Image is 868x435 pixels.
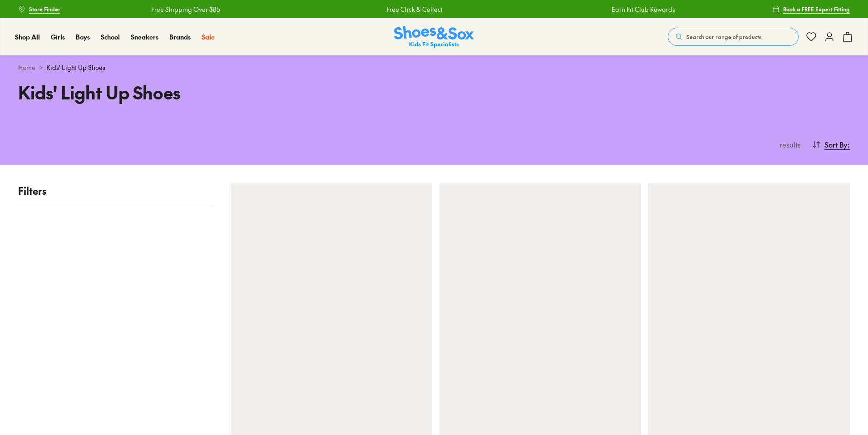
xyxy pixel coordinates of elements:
a: Free Shipping Over $85 [141,5,210,14]
a: Boys [76,32,90,42]
a: School [101,32,120,42]
span: Book a FREE Expert Fitting [783,5,850,13]
a: Sale [202,32,215,42]
h1: Kids' Light Up Shoes [18,79,423,105]
a: Shoes & Sox [394,26,474,48]
a: Brands [169,32,191,42]
p: Filters [18,183,212,198]
a: Book a FREE Expert Fitting [772,1,850,17]
a: Free Click & Collect [376,5,432,14]
a: Home [18,63,35,72]
a: Shop All [15,32,40,42]
a: Sneakers [131,32,158,42]
img: SNS_Logo_Responsive.svg [394,26,474,48]
span: Search our range of products [686,33,761,41]
span: : [848,139,850,150]
span: Store Finder [29,5,60,13]
button: Search our range of products [668,28,799,46]
span: Kids' Light Up Shoes [46,63,105,72]
a: Store Finder [18,1,60,17]
a: Earn Fit Club Rewards [601,5,665,14]
p: results [776,139,801,150]
div: > [18,63,850,72]
a: Girls [51,32,65,42]
span: Sort By [824,139,848,150]
button: Sort By: [812,134,850,154]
